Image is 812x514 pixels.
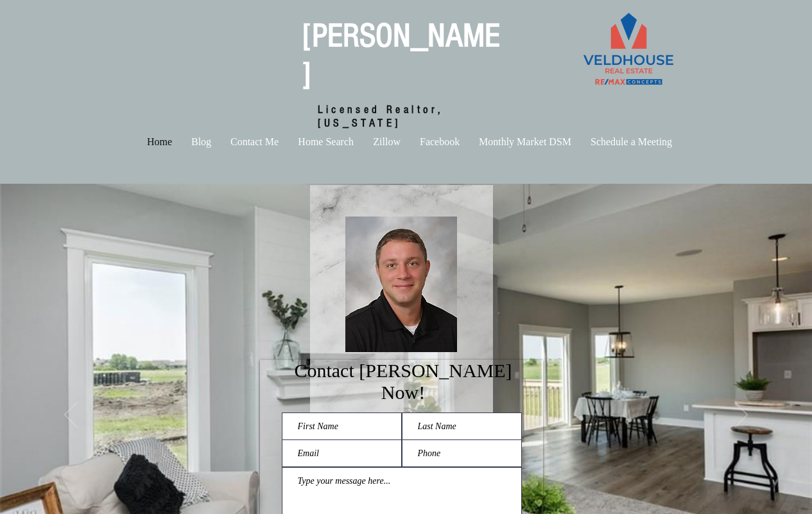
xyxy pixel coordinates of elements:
a: Monthly Market DSM [469,134,581,150]
span: Licensed Realtor, [US_STATE] [318,103,444,130]
p: Zillow [367,134,407,150]
button: Previous [64,402,77,429]
a: Contact Me [221,134,288,150]
img: Veldhouse Logo - Option 1.png [571,6,686,94]
a: Facebook [410,134,469,150]
input: Last Name [402,412,522,440]
nav: Site [100,134,720,150]
a: Home Search [288,134,363,150]
a: [PERSON_NAME] [302,17,500,94]
p: Facebook [413,134,466,150]
a: Zillow [363,134,410,150]
span: Contact [PERSON_NAME] Now! [294,360,512,403]
input: Email [282,439,402,467]
p: Home [141,134,178,150]
p: Blog [185,134,218,150]
a: Home [137,134,182,150]
input: Phone [402,439,522,467]
p: Schedule a Meeting [584,134,678,150]
p: Monthly Market DSM [472,134,578,150]
p: Contact Me [224,134,285,150]
img: 12034403_1203879192961678_81641584542374 [345,217,457,352]
a: Blog [182,134,221,150]
a: Schedule a Meeting [581,134,682,150]
p: Home Search [291,134,360,150]
button: Next [735,402,748,429]
input: First Name [282,412,402,440]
